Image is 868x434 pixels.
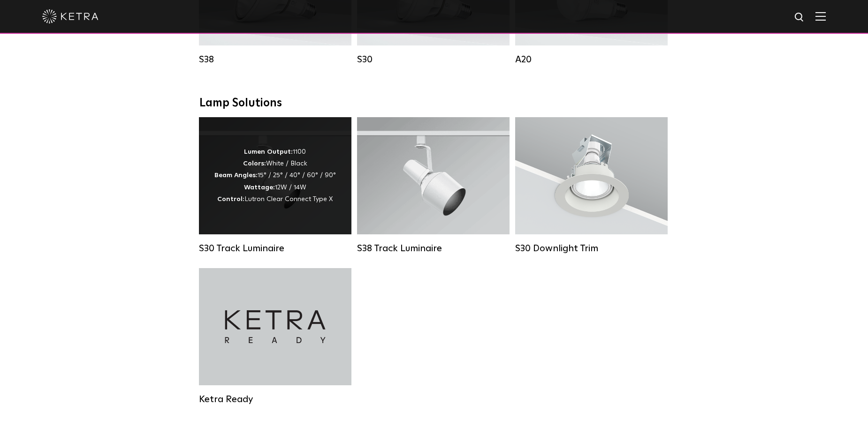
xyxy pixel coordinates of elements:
span: Lutron Clear Connect Type X [244,196,333,202]
div: S30 Downlight Trim [515,243,668,254]
div: S30 Track Luminaire [199,243,351,254]
div: S38 [199,54,351,65]
img: Hamburger%20Nav.svg [815,12,826,21]
a: S30 Downlight Trim S30 Downlight Trim [515,117,668,254]
a: S38 Track Luminaire Lumen Output:1100Colors:White / BlackBeam Angles:10° / 25° / 40° / 60°Wattage... [357,117,510,254]
strong: Colors: [243,160,266,167]
img: ketra-logo-2019-white [42,9,99,23]
strong: Control: [217,196,244,202]
div: Ketra Ready [199,394,351,405]
strong: Beam Angles: [214,172,258,179]
div: 1100 White / Black 15° / 25° / 40° / 60° / 90° 12W / 14W [214,146,336,205]
div: S38 Track Luminaire [357,243,510,254]
strong: Lumen Output: [244,149,293,155]
img: search icon [794,12,806,23]
a: S30 Track Luminaire Lumen Output:1100Colors:White / BlackBeam Angles:15° / 25° / 40° / 60° / 90°W... [199,117,351,254]
a: Ketra Ready Ketra Ready [199,268,351,405]
strong: Wattage: [244,184,275,191]
div: A20 [515,54,668,65]
div: Lamp Solutions [199,97,669,110]
div: S30 [357,54,510,65]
